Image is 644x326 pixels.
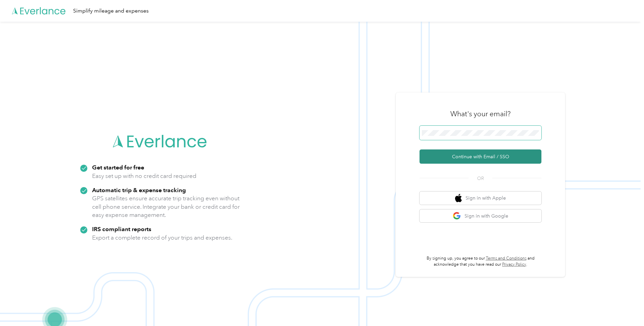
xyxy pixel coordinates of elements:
[92,186,186,193] strong: Automatic trip & expense tracking
[486,256,527,261] a: Terms and Conditions
[420,209,541,223] button: google logoSign in with Google
[420,256,541,267] p: By signing up, you agree to our and acknowledge that you have read our .
[453,212,461,220] img: google logo
[92,233,232,242] p: Export a complete record of your trips and expenses.
[92,172,196,180] p: Easy set up with no credit card required
[73,7,149,15] div: Simplify mileage and expenses
[455,194,462,202] img: apple logo
[450,109,511,119] h3: What's your email?
[420,191,541,205] button: apple logoSign in with Apple
[92,225,151,232] strong: IRS compliant reports
[502,262,526,267] a: Privacy Policy
[92,194,240,219] p: GPS satellites ensure accurate trip tracking even without cell phone service. Integrate your bank...
[469,175,492,182] span: OR
[420,149,541,164] button: Continue with Email / SSO
[92,164,144,171] strong: Get started for free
